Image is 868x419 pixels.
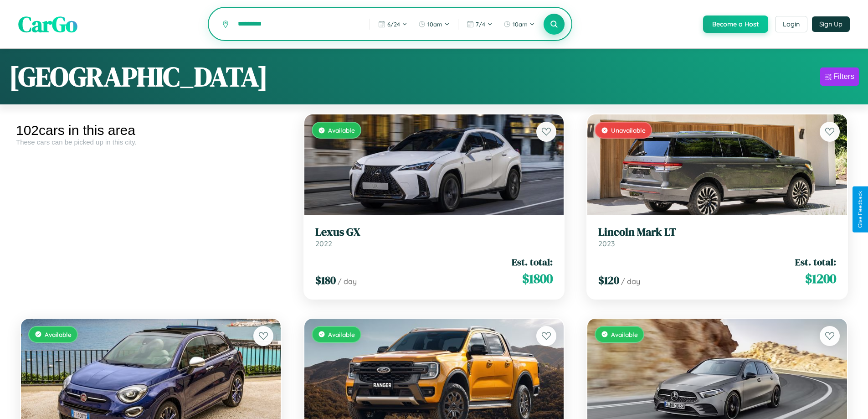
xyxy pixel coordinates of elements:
button: Login [775,16,807,32]
span: / day [621,277,640,286]
span: Est. total: [512,255,553,269]
span: Available [328,331,355,338]
span: $ 1800 [522,269,553,288]
span: 7 / 4 [476,21,485,28]
span: 2023 [598,239,615,248]
span: Available [611,331,638,338]
button: 7/4 [462,17,497,31]
a: Lexus GX2022 [315,226,553,248]
h1: [GEOGRAPHIC_DATA] [9,58,268,95]
button: 10am [499,17,539,31]
div: These cars can be picked up in this city. [16,138,286,146]
span: Unavailable [611,126,646,134]
button: Filters [820,67,859,86]
span: / day [338,277,357,286]
button: Sign Up [812,16,850,32]
span: Available [328,126,355,134]
span: 2022 [315,239,332,248]
h3: Lincoln Mark LT [598,226,836,239]
a: Lincoln Mark LT2023 [598,226,836,248]
button: Become a Host [703,16,768,33]
span: 10am [427,21,442,28]
span: CarGo [18,9,77,39]
button: 10am [414,17,454,31]
h3: Lexus GX [315,226,553,239]
span: Est. total: [795,255,836,269]
span: $ 120 [598,273,619,288]
span: Available [45,331,72,338]
span: $ 180 [315,273,336,288]
button: 6/24 [374,17,412,31]
div: 102 cars in this area [16,123,286,138]
div: Filters [833,72,854,81]
span: $ 1200 [805,269,836,288]
div: Give Feedback [857,191,863,228]
span: 6 / 24 [387,21,400,28]
span: 10am [513,21,528,28]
